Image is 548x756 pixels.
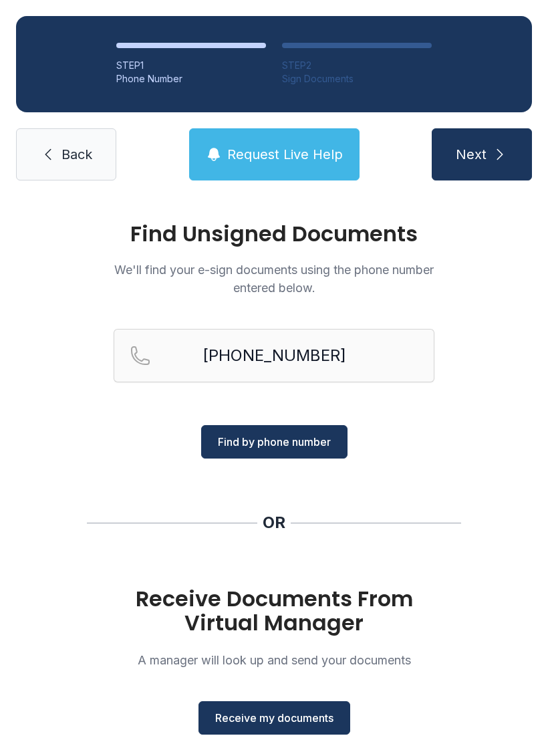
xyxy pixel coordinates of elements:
[227,145,343,164] span: Request Live Help
[215,710,333,726] span: Receive my documents
[116,59,266,72] div: STEP 1
[114,223,434,245] h1: Find Unsigned Documents
[263,512,285,533] div: OR
[114,329,434,382] input: Reservation phone number
[114,651,434,669] p: A manager will look up and send your documents
[116,72,266,86] div: Phone Number
[456,145,487,164] span: Next
[282,59,432,72] div: STEP 2
[114,261,434,297] p: We'll find your e-sign documents using the phone number entered below.
[218,434,331,450] span: Find by phone number
[61,145,92,164] span: Back
[282,72,432,86] div: Sign Documents
[114,587,434,635] h1: Receive Documents From Virtual Manager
